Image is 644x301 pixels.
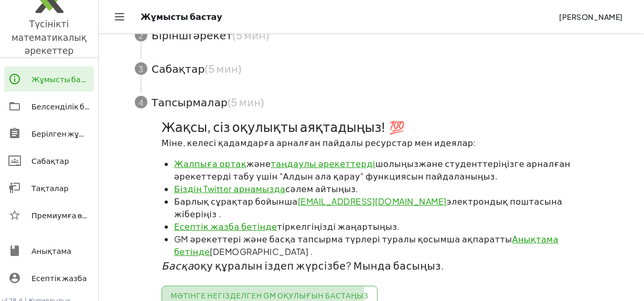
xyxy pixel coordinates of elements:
a: Берілген жұмыс [4,121,94,146]
font: 2 [139,30,144,40]
button: 2Бірінші әрекет(5 мин) [122,18,620,52]
font: сәлем айтыңыз [285,183,356,194]
font: Есептік жазба [31,273,87,283]
font: Міне, келесі қадамдарға арналған пайдалы ресурстар мен идеялар: [162,137,476,148]
font: бе? Мында басыңыз. [333,259,444,272]
font: Премиумға өтіңіз! [31,210,102,220]
button: Навигацияны ауыстырып қосу [111,8,128,25]
font: Түсінікті математикалық [12,18,87,43]
font: тіркелгіңізді жаңартыңыз [277,221,397,232]
font: Берілген жұмыс [31,129,95,138]
font: 4 [139,97,144,107]
a: Жұмысты бастау [4,66,94,92]
font: [DEMOGRAPHIC_DATA] . [210,246,313,257]
font: 💯 [389,119,405,135]
a: таңдаулы әрекеттерді [271,158,375,169]
font: Анықтама [31,246,71,255]
font: және [246,158,271,169]
button: 4Тапсырмалар(5 мин) [122,85,620,119]
font: әрекеттер [25,44,74,56]
a: Анықтама [4,238,94,263]
a: Жалпыға ортақ [174,158,246,169]
a: Біздің Twitter арнамызда [174,183,285,194]
font: . [356,183,359,194]
font: GM әрекеттері және басқа тапсырма түрлері туралы қосымша ақпаратты [174,233,512,244]
font: 3 [139,64,144,74]
button: [PERSON_NAME] [551,7,631,26]
font: оқу құралын іздеп жүрсіз [194,259,333,272]
font: Мәтінге негізделген GM оқулығын бастаңыз [170,291,368,300]
font: Жақсы, сіз оқулықты аяқтадыңыз! [162,119,385,135]
a: [EMAIL_ADDRESS][DOMAIN_NAME] [298,196,447,207]
font: шолыңыз [375,158,419,169]
a: Есептік жазба [4,265,94,291]
font: . [397,221,400,232]
a: Сабақтар [4,148,94,173]
font: [PERSON_NAME] [560,12,623,21]
font: Жұмысты бастау [31,74,98,84]
font: Тақталар [31,183,69,193]
font: Сабақтар [31,156,69,165]
font: Белсенділік банкі [31,102,101,111]
font: Барлық сұрақтар бойынша [174,196,298,207]
a: Есептік жазба бетінде [174,221,277,232]
button: 3Сабақтар(5 мин) [122,52,620,85]
a: Тақталар [4,175,94,200]
font: Басқа [162,259,194,272]
a: Белсенділік банкі [4,94,94,119]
